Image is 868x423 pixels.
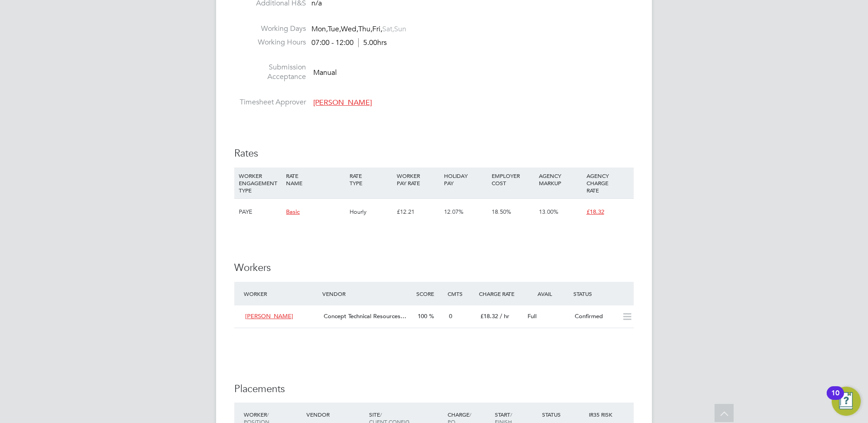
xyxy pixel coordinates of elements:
h3: Placements [234,383,634,396]
div: Confirmed [571,309,618,324]
span: [PERSON_NAME] [245,312,293,320]
span: [PERSON_NAME] [313,98,372,107]
h3: Workers [234,261,634,275]
div: AGENCY MARKUP [537,167,584,191]
span: / hr [500,312,509,320]
span: £18.32 [587,208,604,216]
span: Mon, [311,25,328,34]
span: Sun [394,25,406,34]
div: Score [414,285,445,302]
div: Avail [524,285,571,302]
span: Concept Technical Resources… [324,312,406,320]
label: Working Hours [234,38,306,47]
h3: Rates [234,147,634,160]
span: Fri, [372,25,382,34]
div: 07:00 - 12:00 [311,38,387,48]
span: 13.00% [539,208,558,216]
span: Manual [313,68,337,77]
div: Cmts [445,285,477,302]
div: EMPLOYER COST [489,167,537,191]
div: Charge Rate [477,285,524,302]
span: Basic [286,208,300,216]
label: Submission Acceptance [234,63,306,82]
span: 18.50% [492,208,511,216]
div: RATE TYPE [347,167,395,191]
span: Thu, [358,25,372,34]
span: Full [528,312,537,320]
div: IR35 Risk [587,406,618,423]
span: Tue, [328,25,341,34]
div: WORKER PAY RATE [395,167,442,191]
div: RATE NAME [284,167,347,191]
div: AGENCY CHARGE RATE [584,167,631,198]
button: Open Resource Center, 10 new notifications [832,387,861,416]
div: PAYE [237,199,284,225]
div: Status [540,406,587,423]
label: Working Days [234,24,306,34]
div: HOLIDAY PAY [442,167,489,191]
div: Vendor [320,285,414,302]
span: 100 [418,312,427,320]
span: £18.32 [480,312,498,320]
div: Status [571,285,634,302]
div: Worker [242,285,320,302]
div: 10 [831,393,839,405]
div: WORKER ENGAGEMENT TYPE [237,167,284,198]
div: Vendor [304,406,367,423]
span: 0 [449,312,452,320]
span: Sat, [382,25,394,34]
span: Wed, [341,25,358,34]
div: Hourly [347,199,395,225]
span: 5.00hrs [358,38,387,47]
div: £12.21 [395,199,442,225]
span: 12.07% [444,208,464,216]
label: Timesheet Approver [234,98,306,107]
